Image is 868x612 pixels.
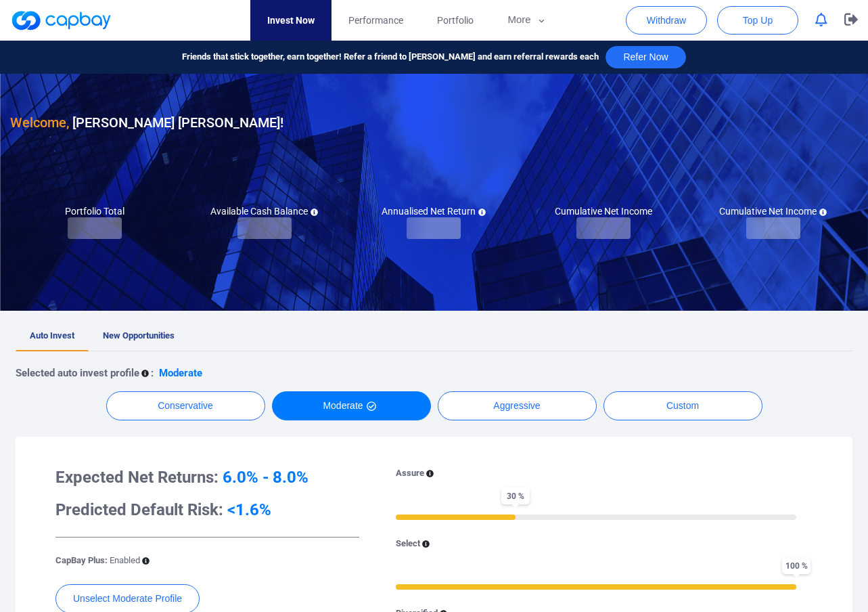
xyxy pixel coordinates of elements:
[396,537,420,551] p: Select
[106,391,265,420] button: Conservative
[272,391,431,420] button: Moderate
[501,487,530,504] span: 30 %
[210,205,318,217] h5: Available Cash Balance
[227,500,271,519] span: <1.6%
[159,365,202,381] p: Moderate
[396,466,424,481] p: Assure
[151,365,154,381] p: :
[782,557,810,574] span: 100 %
[182,50,599,64] span: Friends that stick together, earn together! Refer a friend to [PERSON_NAME] and earn referral rew...
[65,205,124,217] h5: Portfolio Total
[55,499,359,521] h3: Predicted Default Risk:
[223,468,309,487] span: 6.0% - 8.0%
[348,13,403,28] span: Performance
[16,365,139,381] p: Selected auto invest profile
[717,6,798,35] button: Top Up
[55,466,359,488] h3: Expected Net Returns:
[10,112,283,133] h3: [PERSON_NAME] [PERSON_NAME] !
[555,205,652,217] h5: Cumulative Net Income
[606,46,685,68] button: Refer Now
[719,205,827,217] h5: Cumulative Net Income
[437,13,474,28] span: Portfolio
[55,554,140,568] p: CapBay Plus:
[626,6,707,35] button: Withdraw
[103,330,175,341] span: New Opportunities
[743,14,773,27] span: Top Up
[110,555,140,565] span: Enabled
[30,330,74,341] span: Auto Invest
[382,205,486,217] h5: Annualised Net Return
[438,391,597,420] button: Aggressive
[10,114,69,131] span: Welcome,
[603,391,762,420] button: Custom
